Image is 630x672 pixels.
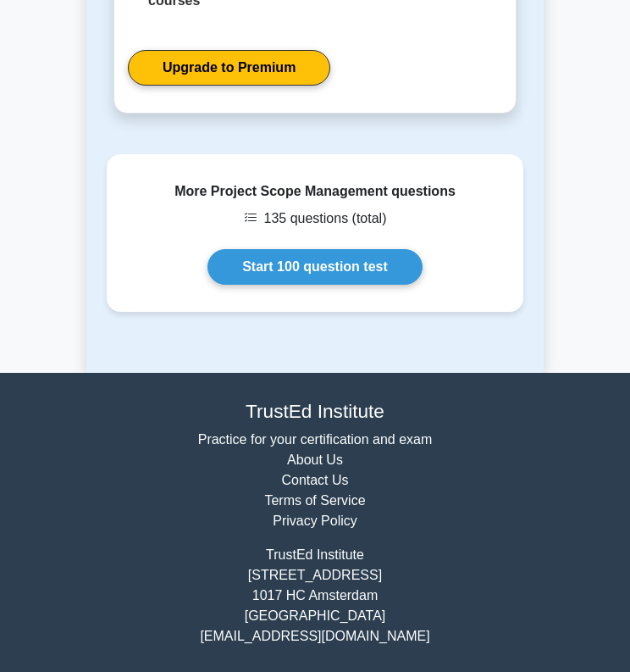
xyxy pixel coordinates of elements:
a: Upgrade to Premium [128,50,330,86]
a: About Us [287,453,343,467]
a: Practice for your certification and exam [198,432,433,447]
a: Start 100 question test [207,249,423,285]
a: Contact Us [281,473,348,487]
a: Privacy Policy [273,514,357,528]
div: TrustEd Institute [STREET_ADDRESS] 1017 HC Amsterdam [GEOGRAPHIC_DATA] [EMAIL_ADDRESS][DOMAIN_NAME] [86,545,544,647]
a: Terms of Service [264,493,365,508]
h4: TrustEd Institute [97,400,533,423]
